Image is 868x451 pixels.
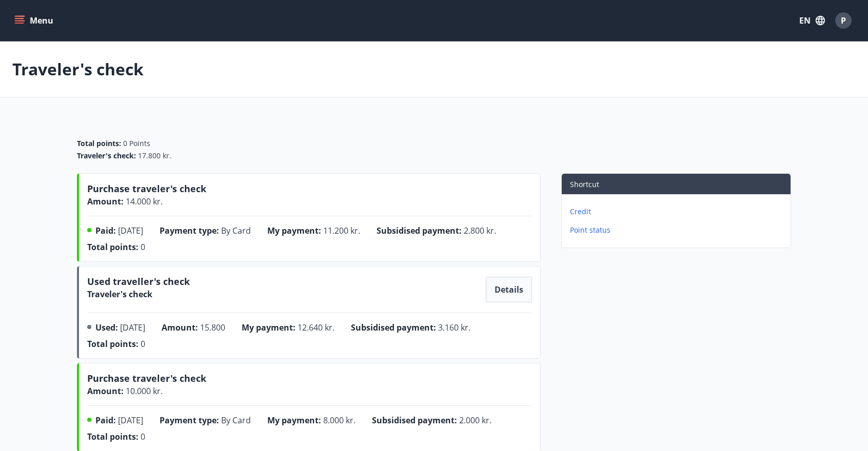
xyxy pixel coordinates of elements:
[242,322,295,333] span: My payment :
[438,322,470,333] span: 3.160 kr.
[570,207,786,217] p: Credit
[459,415,491,426] span: 2.000 kr.
[77,138,121,149] span: Total points :
[124,385,163,397] span: 10.000 kr.
[377,225,462,236] span: Subsidised payment :
[221,225,251,236] span: By Card
[87,289,152,300] span: Traveler's check
[267,415,321,426] span: My payment :
[118,225,143,236] span: [DATE]
[221,415,251,426] span: By Card
[495,284,523,295] span: Details
[87,385,124,397] span: Amount :
[95,322,118,333] span: Used :
[12,11,57,30] button: menu
[323,415,356,426] span: 8.000 kr.
[267,225,321,236] span: My payment :
[141,431,145,442] span: 0
[323,225,360,236] span: 11.200 kr.
[160,415,219,426] span: Payment type :
[77,151,136,161] span: Traveler's check :
[160,225,219,236] span: Payment type :
[95,415,116,426] span: Paid :
[464,225,496,236] span: 2.800 kr.
[141,338,145,350] span: 0
[795,11,829,30] button: EN
[372,415,457,426] span: Subsidised payment :
[570,225,786,235] p: Point status
[87,182,206,199] span: Purchase traveler's check
[486,277,531,302] button: Details
[120,322,145,333] span: [DATE]
[138,151,171,161] span: 17.800 kr.
[87,241,139,253] span: Total points :
[12,58,144,80] p: Traveler's check
[87,431,139,442] span: Total points :
[162,322,198,333] span: Amount :
[95,225,116,236] span: Paid :
[841,15,846,26] span: P
[118,415,143,426] span: [DATE]
[87,338,139,350] span: Total points :
[141,241,145,253] span: 0
[124,196,163,207] span: 14.000 kr.
[87,196,124,207] span: Amount :
[87,275,190,292] span: Used traveller's check
[831,8,856,33] button: P
[570,179,599,189] span: Shortcut
[298,322,334,333] span: 12.640 kr.
[351,322,436,333] span: Subsidised payment :
[200,322,225,333] span: 15.800
[123,138,150,149] span: 0 Points
[87,372,206,388] span: Purchase traveler's check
